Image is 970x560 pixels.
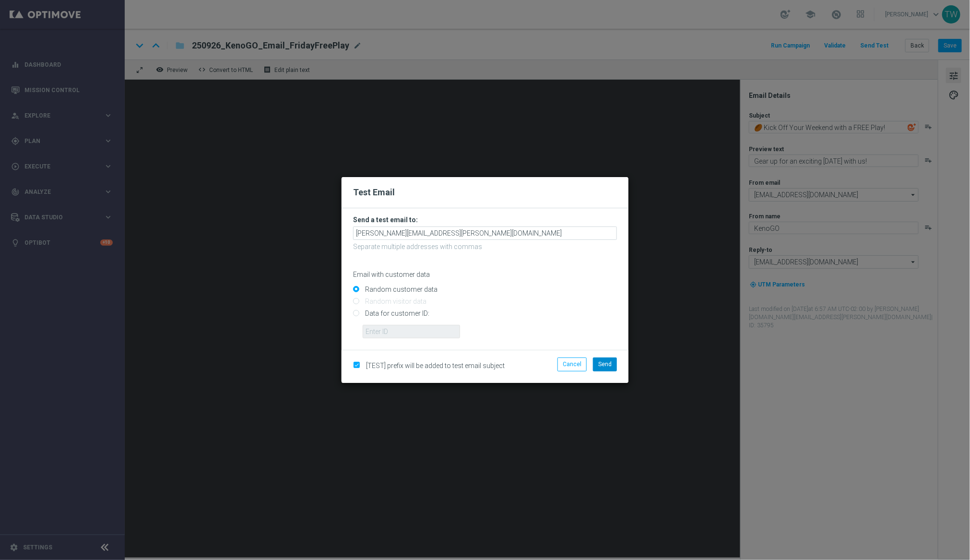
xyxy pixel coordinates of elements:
h2: Test Email [353,187,617,198]
button: Cancel [557,357,587,371]
h3: Send a test email to: [353,215,617,224]
span: [TEST] prefix will be added to test email subject [366,362,505,369]
p: Separate multiple addresses with commas [353,242,617,251]
button: Send [593,357,617,371]
span: Send [598,361,612,368]
label: Random customer data [363,285,438,294]
p: Email with customer data [353,270,617,279]
input: Enter ID [363,325,460,338]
